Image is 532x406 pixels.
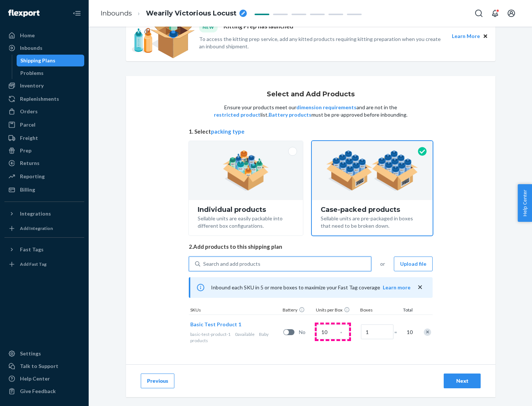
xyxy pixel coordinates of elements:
[488,6,502,21] button: Open notifications
[4,106,84,117] a: Orders
[471,6,486,21] button: Open Search Box
[4,157,84,169] a: Returns
[4,244,84,255] button: Fast Tags
[223,150,269,191] img: individual-pack.facf35554cb0f1810c75b2bd6df2d64e.png
[199,35,445,50] p: To access the kitting prep service, add any kitted products requiring kitting preparation when yo...
[4,360,84,372] a: Talk to Support
[20,159,40,167] div: Returns
[296,104,357,111] button: dimension requirements
[95,3,253,24] ol: breadcrumbs
[190,321,241,328] button: Basic Test Product 1
[4,119,84,131] a: Parcel
[20,261,47,267] div: Add Fast Tag
[189,243,433,251] span: 2. Add products to this shipping plan
[100,9,132,17] a: Inbounds
[20,108,38,115] div: Orders
[20,186,35,193] div: Billing
[20,82,44,89] div: Inventory
[4,373,84,385] a: Help Center
[4,93,84,105] a: Replenishments
[20,173,45,180] div: Reporting
[20,375,50,382] div: Help Center
[518,184,532,222] button: Help Center
[20,69,44,77] div: Problems
[361,324,393,339] input: Number of boxes
[4,184,84,196] a: Billing
[17,55,85,66] a: Shipping Plans
[317,324,349,339] input: Case Quantity
[4,42,84,54] a: Inbounds
[20,210,51,217] div: Integrations
[281,307,314,314] div: Battery
[141,374,174,388] button: Previous
[321,213,424,230] div: Sellable units are pre-packaged in boxes that need to be broken down.
[69,6,84,21] button: Close Navigation
[198,206,294,213] div: Individual products
[452,32,480,40] button: Learn More
[211,128,245,135] button: packing type
[146,9,236,18] span: Wearily Victorious Locust
[444,374,481,388] button: Next
[267,91,355,98] h1: Select and Add Products
[189,277,433,298] div: Inbound each SKU in 5 or more boxes to maximize your Fast Tag coverage
[269,111,311,118] button: Battery products
[481,32,490,40] button: Close
[203,260,260,268] div: Search and add products
[4,348,84,359] a: Settings
[394,257,433,271] button: Upload file
[20,44,42,52] div: Inbounds
[359,307,396,314] div: Boxes
[213,104,408,118] p: Ensure your products meet our and are not in the list. must be pre-approved before inbounding.
[4,258,84,270] a: Add Fast Tag
[326,150,418,191] img: case-pack.59cecea509d18c883b923b81aeac6d0b.png
[383,284,410,291] button: Learn more
[8,10,40,17] img: Flexport logo
[190,331,231,337] span: basic-test-product-1
[190,321,241,327] span: Basic Test Product 1
[214,111,260,118] button: restricted product
[199,22,218,32] div: NEW
[314,307,359,314] div: Units per Box
[190,331,280,344] div: Baby products
[450,377,474,385] div: Next
[4,132,84,144] a: Freight
[299,328,314,336] span: No
[405,328,413,336] span: 10
[4,145,84,156] a: Prep
[396,307,414,314] div: Total
[20,57,55,64] div: Shipping Plans
[504,6,519,21] button: Open account menu
[4,223,84,234] a: Add Integration
[416,283,424,291] button: close
[20,362,58,370] div: Talk to Support
[189,128,433,135] span: 1. Select
[424,328,431,336] div: Remove Item
[20,134,38,142] div: Freight
[4,30,84,41] a: Home
[4,385,84,397] button: Give Feedback
[235,331,255,337] span: 0 available
[20,121,35,128] div: Parcel
[20,350,41,357] div: Settings
[321,206,424,213] div: Case-packed products
[20,95,59,103] div: Replenishments
[20,147,31,154] div: Prep
[4,171,84,182] a: Reporting
[380,260,385,268] span: or
[17,67,85,79] a: Problems
[198,213,294,230] div: Sellable units are easily packable into different box configurations.
[20,32,35,39] div: Home
[4,208,84,220] button: Integrations
[20,246,44,253] div: Fast Tags
[4,80,84,92] a: Inventory
[189,307,281,314] div: SKUs
[224,22,293,32] p: Kitting Prep has launched
[394,328,402,336] span: =
[20,225,53,231] div: Add Integration
[20,388,56,395] div: Give Feedback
